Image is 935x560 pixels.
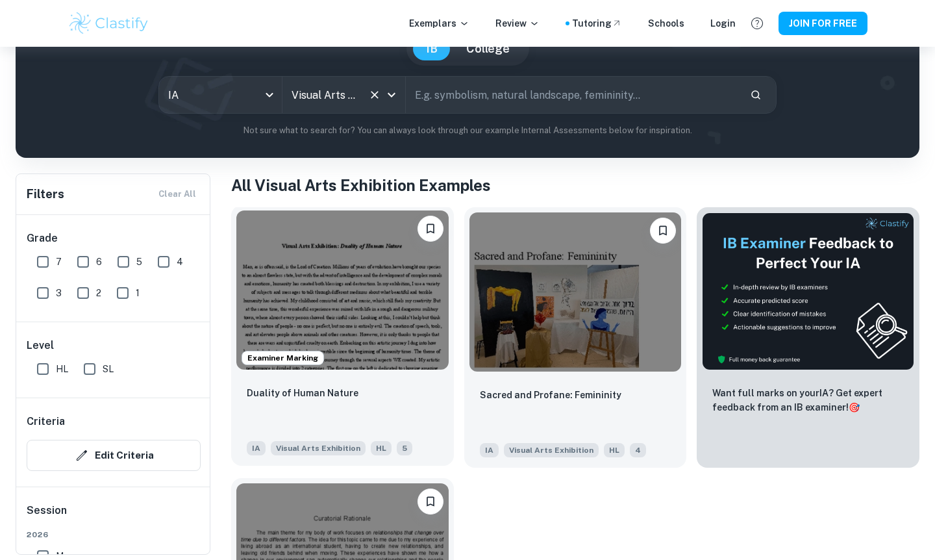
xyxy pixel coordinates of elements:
h1: All Visual Arts Exhibition Examples [231,173,919,197]
span: 4 [630,443,646,457]
span: 5 [136,255,142,269]
span: 6 [96,255,102,269]
span: 🎯 [849,402,860,413]
a: Tutoring [572,16,622,31]
img: Clastify logo [68,10,150,36]
span: Visual Arts Exhibition [504,443,599,457]
img: Visual Arts Exhibition IA example thumbnail: Sacred and Profane: Femininity [469,212,682,372]
a: Login [710,16,736,31]
h6: Session [27,503,201,529]
span: HL [371,441,392,455]
button: Please log in to bookmark exemplars [418,216,443,242]
button: Please log in to bookmark exemplars [650,218,676,244]
p: Exemplars [409,16,469,31]
p: Sacred and Profane: Femininity [480,388,621,402]
span: Visual Arts Exhibition [271,441,366,455]
button: Search [745,84,767,106]
a: ThumbnailWant full marks on yourIA? Get expert feedback from an IB examiner! [697,207,919,468]
span: 3 [56,286,62,300]
button: JOIN FOR FREE [779,12,867,35]
span: HL [604,443,625,457]
a: Please log in to bookmark exemplarsSacred and Profane: FemininityIAVisual Arts ExhibitionHL4 [464,207,687,468]
div: IA [159,77,282,113]
span: 2 [96,286,101,300]
span: 4 [177,255,183,269]
p: Not sure what to search for? You can always look through our example Internal Assessments below f... [26,124,909,137]
span: SL [103,362,114,376]
button: IB [413,37,451,60]
span: 5 [397,441,412,455]
button: Edit Criteria [27,440,201,471]
h6: Filters [27,185,64,203]
input: E.g. symbolism, natural landscape, femininity... [406,77,740,113]
p: Duality of Human Nature [247,386,358,400]
button: College [453,37,523,60]
a: Schools [648,16,684,31]
p: Want full marks on your IA ? Get expert feedback from an IB examiner! [712,386,904,414]
span: 7 [56,255,62,269]
span: 1 [136,286,140,300]
button: Help and Feedback [746,12,768,34]
a: Examiner MarkingPlease log in to bookmark exemplarsDuality of Human NatureIAVisual Arts Exhibitio... [231,207,454,468]
img: Visual Arts Exhibition IA example thumbnail: Duality of Human Nature [236,210,449,370]
p: Review [495,16,540,31]
button: Clear [366,86,384,104]
span: 2026 [27,529,201,541]
button: Open [382,86,401,104]
span: Examiner Marking [242,352,323,364]
button: Please log in to bookmark exemplars [418,489,443,515]
span: IA [247,441,266,455]
span: IA [480,443,499,457]
span: HL [56,362,68,376]
h6: Grade [27,231,201,246]
h6: Criteria [27,414,65,429]
h6: Level [27,338,201,353]
img: Thumbnail [702,212,914,370]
